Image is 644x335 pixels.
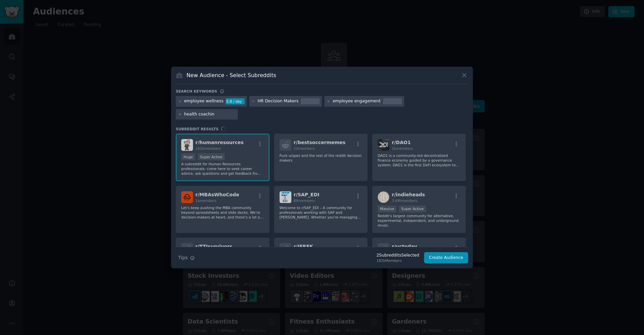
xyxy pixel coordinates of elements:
[187,72,276,79] h3: New Audience - Select Subreddits
[184,98,224,104] div: employee wellness
[258,98,298,104] div: HR Decision Makers
[226,98,245,104] div: 5.8 / day
[176,252,197,264] button: Tips
[176,127,219,131] span: Subreddit Results
[333,98,381,104] div: employee engagement
[377,253,419,259] div: 2 Subreddit s Selected
[377,258,419,263] div: 182k Members
[178,254,188,261] span: Tips
[424,252,469,264] button: Create Audience
[184,111,235,118] input: New Keyword
[176,89,217,94] h3: Search keywords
